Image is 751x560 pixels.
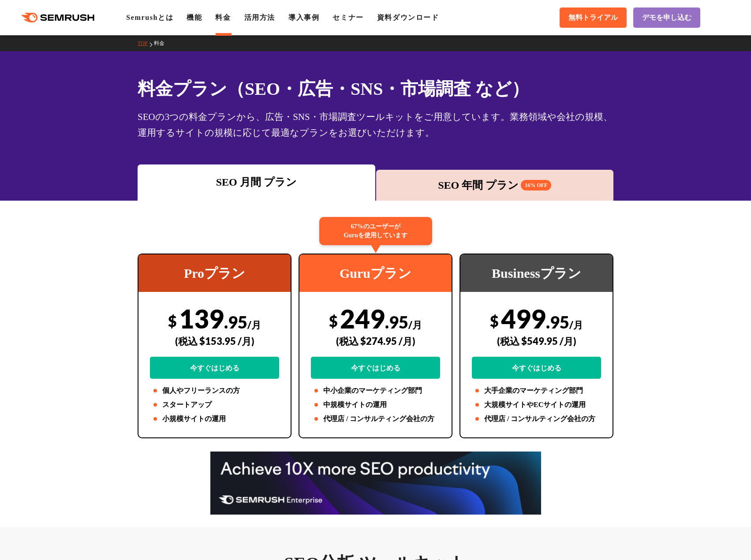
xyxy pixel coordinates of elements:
span: /月 [247,319,261,331]
span: $ [168,312,177,330]
a: 今すぐはじめる [311,357,440,379]
div: (税込 $274.95 /月) [311,325,440,357]
li: 大規模サイトやECサイトの運用 [472,399,601,410]
span: .95 [546,312,569,332]
span: デモを申し込む [642,13,691,22]
li: 中小企業のマーケティング部門 [311,385,440,396]
li: スタートアップ [150,399,279,410]
li: 個人やフリーランスの方 [150,385,279,396]
a: 活用方法 [244,14,275,21]
span: /月 [408,319,422,331]
div: Proプラン [138,254,291,292]
div: SEO 月間 プラン [142,174,371,190]
div: 67%のユーザーが Guruを使用しています [319,217,432,245]
div: SEOの3つの料金プランから、広告・SNS・市場調査ツールキットをご用意しています。業務領域や会社の規模、運用するサイトの規模に応じて最適なプランをお選びいただけます。 [138,109,613,141]
span: .95 [385,312,408,332]
div: (税込 $153.95 /月) [150,325,279,357]
span: 16% OFF [521,180,551,190]
a: 今すぐはじめる [472,357,601,379]
div: 249 [311,303,440,379]
li: 大手企業のマーケティング部門 [472,385,601,396]
div: 139 [150,303,279,379]
span: $ [329,312,338,330]
div: 499 [472,303,601,379]
a: 無料トライアル [560,7,627,28]
li: 中規模サイトの運用 [311,399,440,410]
a: 今すぐはじめる [150,357,279,379]
a: デモを申し込む [633,7,700,28]
a: 料金 [154,40,171,46]
span: .95 [224,312,247,332]
h1: 料金プラン（SEO・広告・SNS・市場調査 など） [138,76,613,102]
li: 代理店 / コンサルティング会社の方 [472,414,601,424]
a: 料金 [215,14,231,21]
li: 代理店 / コンサルティング会社の方 [311,414,440,424]
a: 資料ダウンロード [377,14,439,21]
a: Semrushとは [126,14,173,21]
span: /月 [569,319,583,331]
a: セミナー [333,14,363,21]
div: SEO 年間 プラン [381,177,609,193]
span: 無料トライアル [568,13,618,22]
div: Guruプラン [299,254,452,292]
a: 導入事例 [288,14,319,21]
li: 小規模サイトの運用 [150,414,279,424]
div: Businessプラン [460,254,613,292]
a: 機能 [187,14,202,21]
span: $ [490,312,499,330]
div: (税込 $549.95 /月) [472,325,601,357]
a: TOP [138,40,154,46]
